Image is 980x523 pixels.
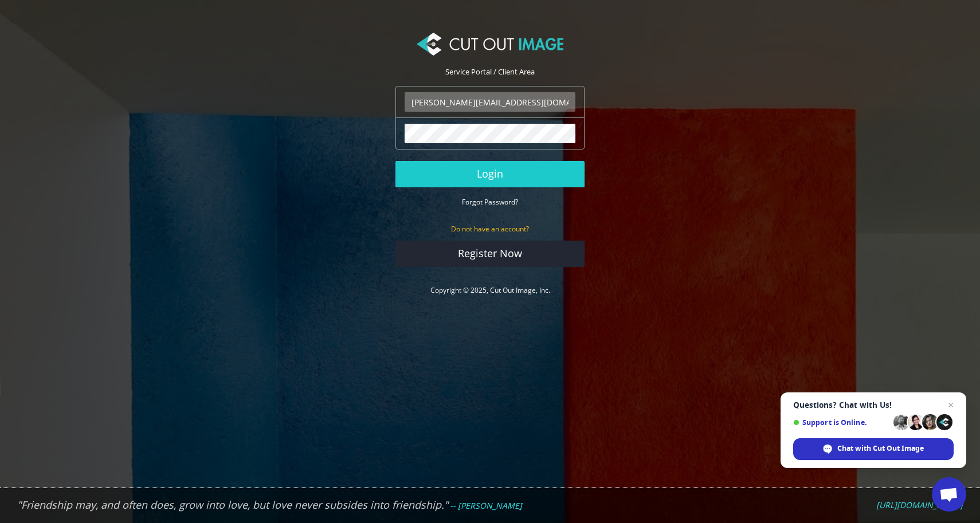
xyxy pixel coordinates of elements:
a: Forgot Password? [462,196,518,207]
span: Chat with Cut Out Image [793,438,954,460]
span: Questions? Chat with Us! [793,400,954,410]
span: Chat with Cut Out Image [837,443,924,454]
img: Cut Out Image [417,33,563,56]
input: Email Address [405,92,575,112]
a: Copyright © 2025, Cut Out Image, Inc. [430,285,550,295]
a: Open chat [932,477,966,512]
small: Forgot Password? [462,197,518,207]
span: Support is Online. [793,418,889,427]
a: Register Now [395,241,585,267]
em: "Friendship may, and often does, grow into love, but love never subsides into friendship." [17,498,448,512]
small: Do not have an account? [451,224,529,234]
em: -- [PERSON_NAME] [450,500,522,511]
button: Login [395,161,585,187]
a: [URL][DOMAIN_NAME] [876,500,963,510]
span: Service Portal / Client Area [445,66,535,77]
